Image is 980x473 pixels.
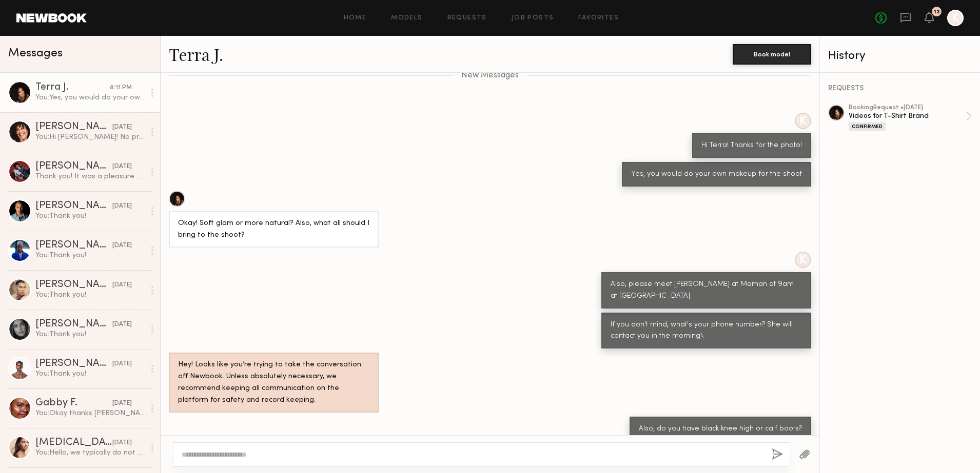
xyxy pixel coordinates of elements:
[35,290,145,300] div: You: Thank you!
[35,161,112,172] div: [PERSON_NAME]
[639,423,802,435] div: Also, do you have black knee high or calf boots?
[701,140,802,152] div: Hi Terra! Thanks for the photo!
[849,122,886,131] div: Confirmed
[112,162,132,172] div: [DATE]
[110,83,132,93] div: 8:11 PM
[828,85,972,92] div: REQUESTS
[112,320,132,330] div: [DATE]
[112,280,132,290] div: [DATE]
[8,48,63,59] span: Messages
[35,132,145,142] div: You: Hi [PERSON_NAME]! No problem! Thanks for getting back to me! Will do!
[35,408,145,418] div: You: Okay thanks [PERSON_NAME]! I’ll contact you when we come back to [GEOGRAPHIC_DATA]
[35,251,145,260] div: You: Thank you!
[461,71,519,80] span: New Messages
[849,105,966,111] div: booking Request • [DATE]
[35,83,110,93] div: Terra J.
[35,280,112,290] div: [PERSON_NAME]
[35,319,112,330] div: [PERSON_NAME]
[447,15,487,22] a: Requests
[35,448,145,458] div: You: Hello, we typically do not have a specific length of time for usage.
[391,15,422,22] a: Models
[35,201,112,211] div: [PERSON_NAME]
[35,122,112,132] div: [PERSON_NAME]
[35,93,145,102] div: You: Yes, you would do your own makeup for the shoot
[578,15,619,22] a: Favorites
[35,172,145,181] div: Thank you! It was a pleasure working with you as well!!
[178,218,369,241] div: Okay! Soft glam or more natural? Also, what all should I bring to the shoot?
[35,369,145,379] div: You: Thank you!
[112,359,132,369] div: [DATE]
[512,15,554,22] a: Job Posts
[934,9,940,15] div: 12
[35,398,112,408] div: Gabby F.
[35,240,112,251] div: [PERSON_NAME]
[112,122,132,132] div: [DATE]
[112,241,132,251] div: [DATE]
[611,319,802,343] div: If you don't mind, what's your phone number? She will contact you in the morning\
[112,438,132,448] div: [DATE]
[344,15,367,22] a: Home
[112,201,132,211] div: [DATE]
[828,50,972,62] div: History
[611,279,802,302] div: Also, please meet [PERSON_NAME] at Maman at 9am at [GEOGRAPHIC_DATA]
[169,43,223,65] a: Terra J.
[35,359,112,369] div: [PERSON_NAME]
[733,44,811,65] button: Book model
[849,111,966,121] div: Videos for T-Shirt Brand
[35,211,145,221] div: You: Thank you!
[849,105,972,131] a: bookingRequest •[DATE]Videos for T-Shirt BrandConfirmed
[35,438,112,448] div: [MEDICAL_DATA][PERSON_NAME]
[733,49,811,58] a: Book model
[178,359,369,406] div: Hey! Looks like you’re trying to take the conversation off Newbook. Unless absolutely necessary, ...
[947,10,964,26] a: K
[35,330,145,339] div: You: Thank you!
[631,169,802,180] div: Yes, you would do your own makeup for the shoot
[112,399,132,408] div: [DATE]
